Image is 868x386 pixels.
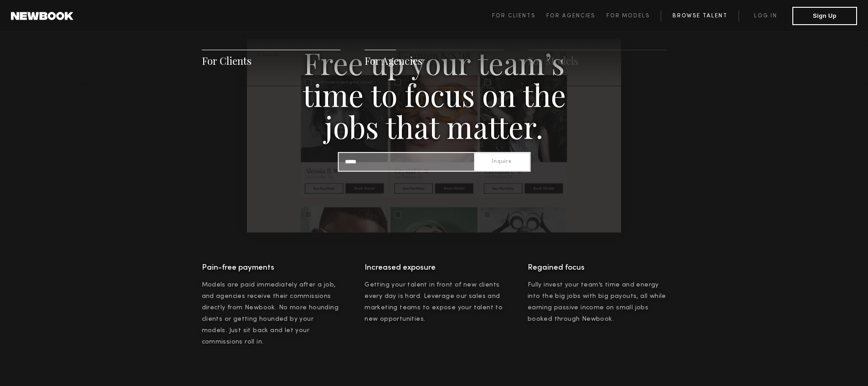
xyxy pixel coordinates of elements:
a: Browse Talent [661,10,739,21]
a: Log in [739,10,792,21]
a: For Agencies [365,54,422,68]
h3: Free up your team’s time to focus on the jobs that matter. [277,47,591,142]
button: Inquire [474,153,529,171]
span: Models are paid immediately after a job, and agencies receive their commissions directly from New... [202,282,339,345]
a: For Agencies [546,10,606,21]
span: Fully invest your team’s time and energy into the big jobs with big payouts, all while earning pa... [528,282,666,322]
h4: Increased exposure [365,261,503,275]
span: For Models [606,13,650,19]
a: For Models [606,10,661,21]
span: For Clients [492,13,535,19]
a: For Clients [202,54,252,68]
span: Getting your talent in front of new clients every day is hard. Leverage our sales and marketing t... [365,282,503,322]
a: For Clients [492,10,546,21]
span: For Agencies [546,13,595,19]
a: For Models [528,54,578,68]
h4: Regained focus [528,261,667,275]
h4: Pain-free payments [202,261,341,275]
button: Sign Up [792,7,857,25]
